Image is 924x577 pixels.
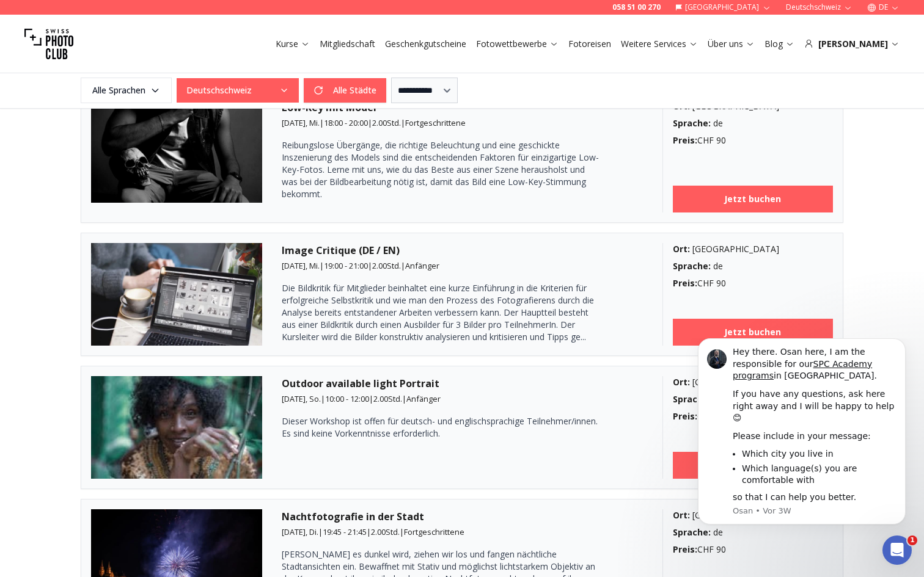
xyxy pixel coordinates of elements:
div: de [673,526,834,539]
button: Blog [760,35,799,53]
div: CHF [673,277,834,289]
button: Deutschschweiz [177,78,299,103]
iframe: Intercom notifications Nachricht [680,338,924,571]
iframe: Intercom live chat [882,535,912,565]
div: [GEOGRAPHIC_DATA] [673,243,834,255]
a: Fotoreisen [568,38,611,50]
img: Outdoor available light Portrait [91,376,262,479]
b: Ort : [673,509,690,521]
h3: Nachtfotografie in der Stadt [282,509,643,524]
span: Anfänger [406,393,441,404]
button: Alle Städte [304,78,386,103]
span: 2.00 Std. [372,117,401,128]
a: Geschenkgutscheine [385,38,466,50]
span: Anfänger [405,260,439,271]
a: Mitgliedschaft [320,38,375,50]
div: [GEOGRAPHIC_DATA] [673,509,834,521]
b: Ort : [673,243,690,255]
a: Jetzt buchen [673,319,834,346]
button: Fotoreisen [563,35,616,53]
small: | | | [282,260,439,271]
small: | | | [282,117,466,128]
b: Preis : [673,134,697,146]
h3: Outdoor available light Portrait [282,376,643,391]
p: Reibungslose Übergänge, die richtige Beleuchtung und eine geschickte Inszenierung des Models sind... [282,139,599,200]
h3: Image Critique (DE / EN) [282,243,643,258]
span: 90 [716,134,726,146]
a: Kurse [276,38,310,50]
span: 19:00 - 21:00 [324,260,368,271]
span: [DATE], Mi. [282,117,320,128]
b: Ort : [673,376,690,388]
b: Sprache : [673,260,711,272]
span: 2.00 Std. [372,260,401,271]
span: 1 [908,535,917,545]
p: Dieser Workshop ist offen für deutsch- und englischsprachige Teilnehmer/innen. Es sind keine Vork... [282,415,599,440]
div: CHF [673,410,834,423]
button: Weitere Services [616,35,703,53]
span: 2.00 Std. [373,393,402,404]
div: CHF [673,134,834,147]
small: | | | [282,526,464,537]
span: 10:00 - 12:00 [325,393,369,404]
img: Image Critique (DE / EN) [91,243,262,346]
b: Preis : [673,410,697,422]
img: Low-Key mit Model [91,100,262,203]
b: Preis : [673,543,697,555]
span: Die Bildkritik für Mitglieder beinhaltet eine kurze Einführung in die Kriterien für erfolgreiche ... [282,282,594,343]
a: Fotowettbewerbe [476,38,559,50]
b: Sprache : [673,117,711,129]
b: Preis : [673,277,697,289]
div: [PERSON_NAME] [804,38,900,50]
span: Fortgeschrittene [404,526,464,537]
span: 2.00 Std. [371,526,400,537]
span: [DATE], Mi. [282,260,320,271]
a: Über uns [708,38,755,50]
div: CHF [673,543,834,556]
div: de [673,393,834,405]
b: Sprache : [673,526,711,538]
button: Kurse [271,35,315,53]
span: 19:45 - 21:45 [323,526,367,537]
span: 90 [716,277,726,289]
a: Blog [765,38,794,50]
small: | | | [282,393,441,404]
a: Jetzt buchen [673,186,834,212]
button: Geschenkgutscheine [380,35,471,53]
span: Fortgeschrittene [405,117,466,128]
button: Fotowettbewerbe [471,35,563,53]
button: Über uns [703,35,760,53]
b: Jetzt buchen [724,193,781,205]
span: 18:00 - 20:00 [324,117,368,128]
div: de [673,117,834,129]
a: 058 51 00 270 [612,2,661,12]
button: Mitgliedschaft [315,35,380,53]
button: Alle Sprachen [81,78,172,103]
span: [DATE], So. [282,393,321,404]
div: de [673,260,834,272]
span: [DATE], Di. [282,526,318,537]
img: Swiss photo club [24,20,73,68]
a: Jetzt buchen [673,452,834,479]
b: Jetzt buchen [724,326,781,338]
b: Sprache : [673,393,711,405]
div: [GEOGRAPHIC_DATA] [673,376,834,388]
a: Weitere Services [621,38,698,50]
span: Alle Sprachen [82,79,170,101]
